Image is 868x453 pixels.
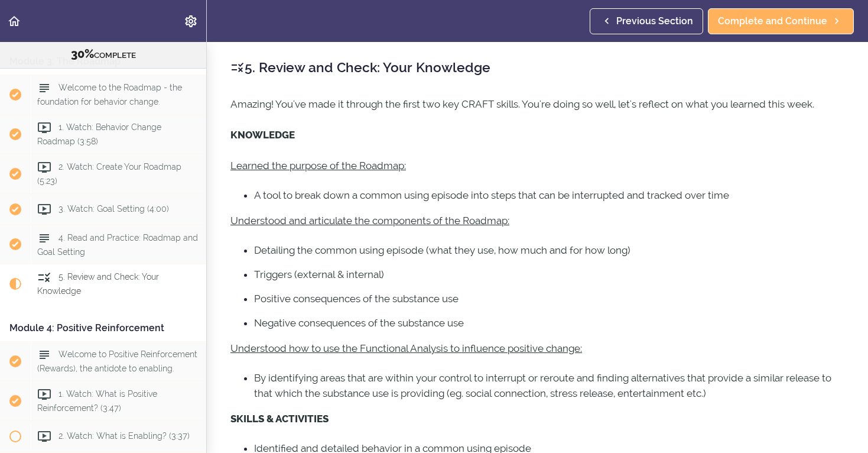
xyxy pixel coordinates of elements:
h2: 5. Review and Check: Your Knowledge [230,57,844,77]
span: 2. Watch: What is Enabling? (3:37) [58,432,190,441]
strong: SKILLS & ACTIVITIES [230,413,329,425]
u: Understood how to use the Functional Analysis to influence positive change: [230,342,582,354]
span: Previous Section [616,14,693,28]
u: Learned the purpose of the Roadmap: [230,160,406,172]
svg: Back to course curriculum [7,14,21,28]
span: A tool to break down a common using episode into steps that can be interrupted and tracked over time [254,189,729,201]
span: Amazing! You've made it through the first two key CRAFT skills. You're doing so well, let's refle... [230,98,814,110]
span: 1. Watch: What is Positive Reinforcement? (3:47) [37,390,157,413]
span: Welcome to the Roadmap - the foundation for behavior change. [37,83,182,106]
u: Understood and articulate the components of the Roadmap: [230,215,509,226]
span: 4. Read and Practice: Roadmap and Goal Setting [37,233,198,256]
svg: Settings Menu [184,14,198,28]
span: 30% [71,47,94,61]
span: By identifying areas that are within your control to interrupt or reroute and finding alternative... [254,372,831,399]
div: COMPLETE [15,47,191,62]
span: Positive consequences of the substance use [254,293,459,305]
span: 2. Watch: Create Your Roadmap (5:23) [37,162,181,185]
a: Complete and Continue [708,8,854,34]
span: 5. Review and Check: Your Knowledge [37,273,159,296]
span: Triggers (external & internal) [254,268,384,280]
span: Welcome to Positive Reinforcement (Rewards), the antidote to enabling. [37,350,197,373]
span: Complete and Continue [718,14,827,28]
span: Detailing the common using episode (what they use, how much and for how long) [254,244,630,256]
span: Negative consequences of the substance use [254,317,464,329]
span: 3. Watch: Goal Setting (4:00) [58,204,169,213]
a: Previous Section [590,8,703,34]
strong: KNOWLEDGE [230,129,295,141]
span: 1. Watch: Behavior Change Roadmap (3:58) [37,122,161,145]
